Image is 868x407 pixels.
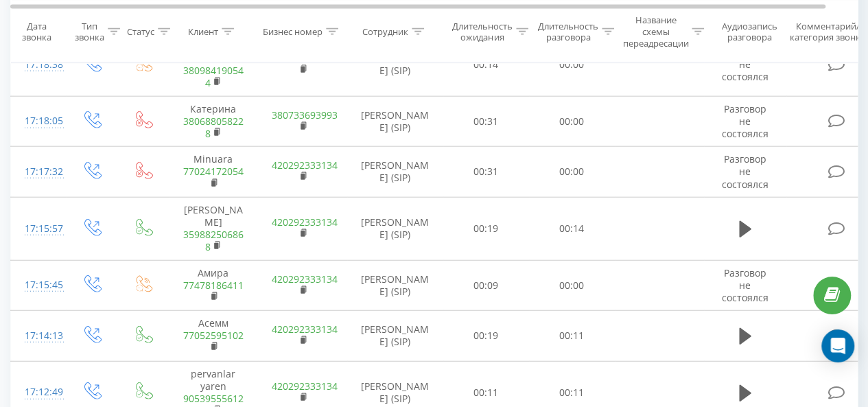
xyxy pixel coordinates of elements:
[272,216,338,229] a: 420292333134
[272,380,338,393] a: 420292333134
[25,379,52,406] div: 17:12:49
[169,96,258,147] td: Катерина
[788,20,868,43] div: Комментарий/категория звонка
[25,323,52,349] div: 17:14:13
[529,260,615,311] td: 00:00
[183,165,244,178] a: 77024172054
[722,102,769,140] span: Разговор не состоялся
[722,152,769,190] span: Разговор не состоялся
[347,197,443,260] td: [PERSON_NAME] (SIP)
[347,33,443,96] td: [PERSON_NAME] (SIP)
[722,45,769,83] span: Разговор не состоялся
[821,329,854,362] div: Open Intercom Messenger
[169,197,258,260] td: [PERSON_NAME]
[25,51,52,78] div: 17:18:38
[169,147,258,198] td: Minuara
[716,20,782,43] div: Аудиозапись разговора
[188,26,218,38] div: Клиент
[183,228,244,253] a: 359882506868
[443,197,529,260] td: 00:19
[529,33,615,96] td: 00:00
[443,260,529,311] td: 00:09
[183,115,244,140] a: 380688058228
[183,329,244,342] a: 77052595102
[263,26,322,38] div: Бизнес номер
[529,96,615,147] td: 00:00
[529,147,615,198] td: 00:00
[25,159,52,185] div: 17:17:32
[169,33,258,96] td: [PERSON_NAME]
[362,26,408,38] div: Сотрудник
[622,14,688,49] div: Название схемы переадресации
[75,20,104,43] div: Тип звонка
[347,96,443,147] td: [PERSON_NAME] (SIP)
[443,33,529,96] td: 00:14
[25,272,52,299] div: 17:15:45
[443,147,529,198] td: 00:31
[443,96,529,147] td: 00:31
[169,311,258,362] td: Асемм
[722,266,769,304] span: Разговор не состоялся
[529,197,615,260] td: 00:14
[272,272,338,286] a: 420292333134
[183,279,244,292] a: 77478186411
[272,108,338,121] a: 380733693993
[443,311,529,362] td: 00:19
[272,323,338,336] a: 420292333134
[25,108,52,135] div: 17:18:05
[183,64,244,89] a: 380984190544
[127,26,154,38] div: Статус
[347,260,443,311] td: [PERSON_NAME] (SIP)
[538,20,598,43] div: Длительность разговора
[452,20,513,43] div: Длительность ожидания
[529,311,615,362] td: 00:11
[169,260,258,311] td: Амира
[11,20,62,43] div: Дата звонка
[347,311,443,362] td: [PERSON_NAME] (SIP)
[347,147,443,198] td: [PERSON_NAME] (SIP)
[25,216,52,242] div: 17:15:57
[272,159,338,172] a: 420292333134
